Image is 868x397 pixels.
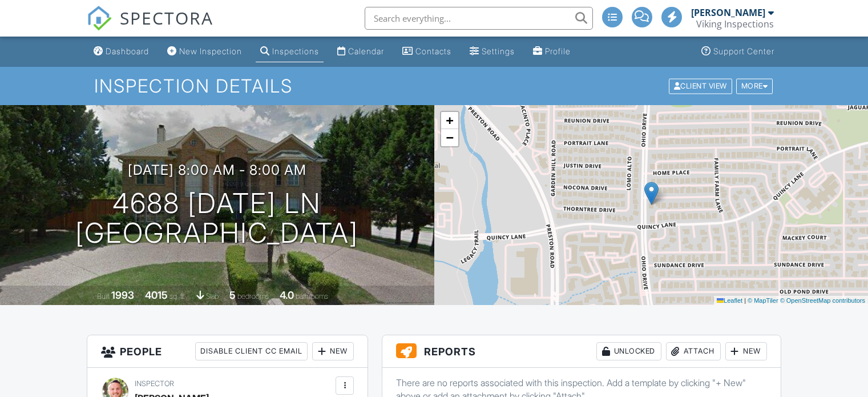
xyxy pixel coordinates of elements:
[446,130,453,145] span: −
[713,46,774,56] div: Support Center
[94,76,774,96] h1: Inspection Details
[666,342,721,360] div: Attach
[365,7,593,30] input: Search everything...
[398,41,456,62] a: Contacts
[441,112,458,129] a: Zoom in
[596,342,661,360] div: Unlocked
[382,335,781,368] h3: Reports
[528,41,575,62] a: Profile
[312,342,354,360] div: New
[135,379,174,388] span: Inspector
[780,297,865,304] a: © OpenStreetMap contributors
[644,182,659,205] img: Marker
[697,41,779,62] a: Support Center
[465,41,519,62] a: Settings
[725,342,767,360] div: New
[545,46,571,56] div: Profile
[446,113,453,127] span: +
[669,78,732,94] div: Client View
[87,6,112,31] img: The Best Home Inspection Software - Spectora
[75,189,358,249] h1: 4688 [DATE] Ln [GEOGRAPHIC_DATA]
[87,335,368,368] h3: People
[296,292,328,300] span: bathrooms
[736,78,773,94] div: More
[111,289,134,301] div: 1993
[280,289,294,301] div: 4.0
[256,41,324,62] a: Inspections
[169,292,185,300] span: sq. ft.
[482,46,515,56] div: Settings
[696,18,774,30] div: Viking Inspections
[120,6,213,30] span: SPECTORA
[748,297,778,304] a: © MapTiler
[668,81,735,90] a: Client View
[179,46,242,56] div: New Inspection
[163,41,247,62] a: New Inspection
[415,46,451,56] div: Contacts
[272,46,319,56] div: Inspections
[145,289,168,301] div: 4015
[229,289,236,301] div: 5
[333,41,389,62] a: Calendar
[237,292,269,300] span: bedrooms
[348,46,384,56] div: Calendar
[206,292,219,300] span: slab
[87,15,213,39] a: SPECTORA
[97,292,110,300] span: Built
[128,162,306,178] h3: [DATE] 8:00 am - 8:00 am
[441,129,458,146] a: Zoom out
[744,297,746,304] span: |
[195,342,308,360] div: Disable Client CC Email
[717,297,742,304] a: Leaflet
[106,46,149,56] div: Dashboard
[691,7,765,18] div: [PERSON_NAME]
[89,41,154,62] a: Dashboard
